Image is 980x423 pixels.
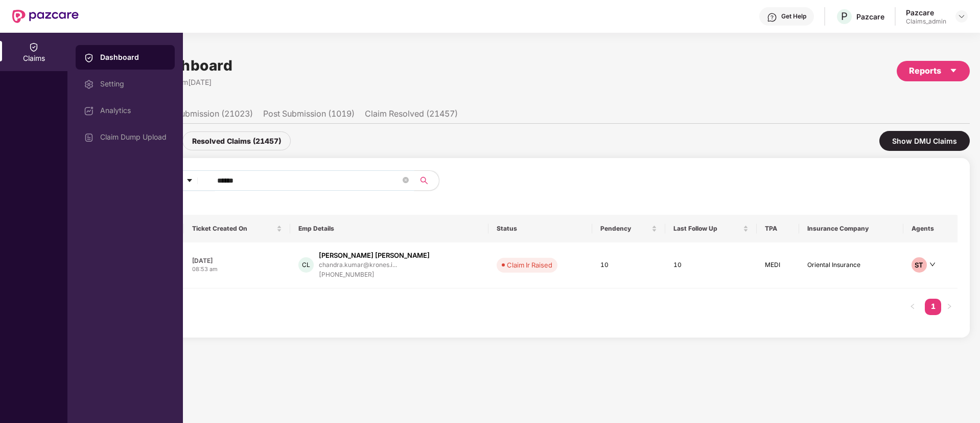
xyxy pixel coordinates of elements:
td: 10 [665,242,757,288]
div: Analytics [100,106,167,115]
th: Pendency [592,215,666,242]
img: svg+xml;base64,PHN2ZyBpZD0iRGFzaGJvYXJkIiB4bWxucz0iaHR0cDovL3d3dy53My5vcmcvMjAwMC9zdmciIHdpZHRoPS... [84,106,94,116]
div: [PERSON_NAME] [PERSON_NAME] [319,251,430,260]
img: svg+xml;base64,PHN2ZyBpZD0iQ2xhaW0iIHhtbG5zPSJodHRwOi8vd3d3LnczLm9yZy8yMDAwL3N2ZyIgd2lkdGg9IjIwIi... [84,53,94,63]
span: caret-down [949,66,958,75]
td: MEDI [757,242,799,288]
th: Status [488,215,592,242]
div: Dashboard [100,52,167,62]
div: Setting [100,80,167,88]
li: Next Page [941,299,958,315]
div: Resolved Claims (21457) [182,131,291,150]
span: left [909,303,916,309]
div: [DATE] [192,256,282,265]
button: search [414,170,439,191]
li: 1 [925,299,941,315]
span: right [946,303,952,309]
a: 1 [925,299,941,314]
div: CL [298,257,314,273]
td: 10 [592,242,666,288]
div: Pazcare [906,8,946,17]
td: Oriental Insurance [799,242,903,288]
th: Ticket Created On [184,215,290,242]
div: Claims_admin [906,17,946,26]
div: Reports [909,64,958,77]
span: Last Follow Up [673,225,741,233]
th: TPA [757,215,799,242]
span: P [841,10,848,23]
span: close-circle [403,177,409,183]
li: Claim Resolved (21457) [365,108,458,123]
div: Claim Dump Upload [100,133,167,141]
th: Insurance Company [799,215,903,242]
span: Pendency [600,225,650,233]
div: chandra.kumar@krones.i... [319,261,397,268]
div: [PHONE_NUMBER] [319,270,430,280]
li: Post Submission (1019) [263,108,355,123]
th: Emp Details [290,215,488,242]
span: Ticket Created On [192,225,274,233]
th: Last Follow Up [665,215,757,242]
span: close-circle [403,176,409,186]
span: search [414,176,434,185]
div: Show DMU Claims [879,131,970,151]
img: svg+xml;base64,PHN2ZyBpZD0iU2V0dGluZy0yMHgyMCIgeG1sbnM9Imh0dHA6Ly93d3cudzMub3JnLzIwMDAvc3ZnIiB3aW... [84,79,94,90]
div: Claim Ir Raised [507,260,552,270]
div: Pazcare [856,12,884,21]
img: New Pazcare Logo [12,10,79,23]
button: left [904,299,921,315]
div: Get Help [781,12,806,20]
button: right [941,299,958,315]
li: Pre Submission (21023) [160,108,253,123]
div: ST [912,257,927,273]
div: 08:53 am [192,265,282,274]
li: Previous Page [904,299,921,315]
span: caret-down [186,177,193,185]
img: svg+xml;base64,PHN2ZyBpZD0iQ2xhaW0iIHhtbG5zPSJodHRwOi8vd3d3LnczLm9yZy8yMDAwL3N2ZyIgd2lkdGg9IjIwIi... [29,42,39,52]
img: svg+xml;base64,PHN2ZyBpZD0iSGVscC0zMngzMiIgeG1sbnM9Imh0dHA6Ly93d3cudzMub3JnLzIwMDAvc3ZnIiB3aWR0aD... [767,12,777,23]
img: svg+xml;base64,PHN2ZyBpZD0iVXBsb2FkX0xvZ3MiIGRhdGEtbmFtZT0iVXBsb2FkIExvZ3MiIHhtbG5zPSJodHRwOi8vd3... [84,132,94,143]
th: Agents [903,215,958,242]
img: svg+xml;base64,PHN2ZyBpZD0iRHJvcGRvd24tMzJ4MzIiIHhtbG5zPSJodHRwOi8vd3d3LnczLm9yZy8yMDAwL3N2ZyIgd2... [958,12,966,20]
span: down [929,261,936,268]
